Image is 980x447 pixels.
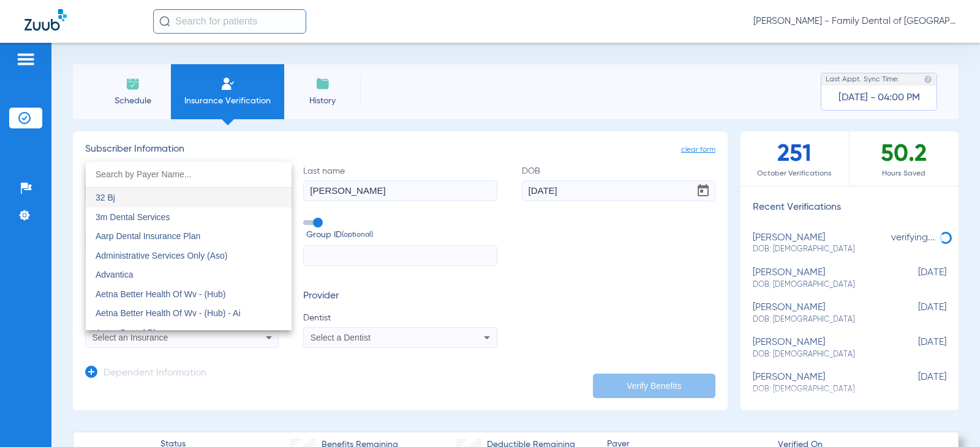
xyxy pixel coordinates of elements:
span: Aarp Dental Insurance Plan [96,231,200,241]
span: Aetna Dental Plans [96,328,169,338]
span: Administrative Services Only (Aso) [96,251,228,260]
span: 3m Dental Services [96,212,170,222]
span: Aetna Better Health Of Wv - (Hub) [96,289,225,299]
span: Aetna Better Health Of Wv - (Hub) - Ai [96,308,241,318]
span: Advantica [96,270,133,279]
input: dropdown search [86,162,292,187]
span: 32 Bj [96,193,115,202]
